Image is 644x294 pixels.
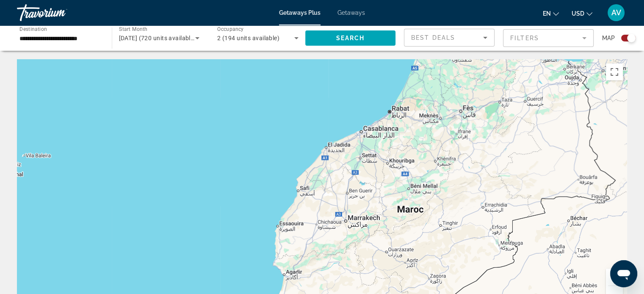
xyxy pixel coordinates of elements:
[119,35,196,41] span: [DATE] (720 units available)
[17,2,102,24] a: Travorium
[19,26,47,32] span: Destination
[411,34,455,41] span: Best Deals
[503,29,594,47] button: Filter
[411,33,487,43] mat-select: Sort by
[305,30,396,46] button: Search
[543,7,559,19] button: Change language
[605,4,627,22] button: User Menu
[337,9,365,16] a: Getaways
[572,7,592,19] button: Change currency
[602,32,615,44] span: Map
[606,63,623,80] button: Passer en plein écran
[606,269,623,286] button: Zoom avant
[610,260,637,287] iframe: Bouton de lancement de la fenêtre de messagerie
[336,35,365,41] span: Search
[572,10,584,17] span: USD
[119,26,147,32] span: Start Month
[279,9,321,16] a: Getaways Plus
[217,35,279,41] span: 2 (194 units available)
[611,8,621,17] span: AV
[217,26,244,32] span: Occupancy
[543,10,551,17] span: en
